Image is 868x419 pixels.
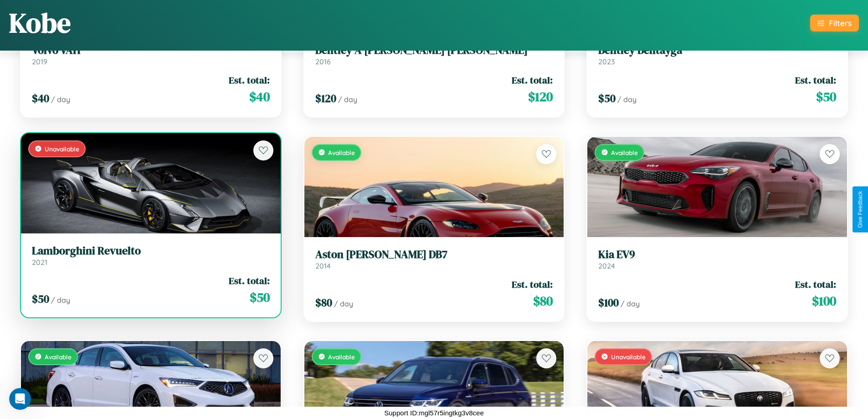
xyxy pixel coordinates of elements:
h3: Bentley A [PERSON_NAME] [PERSON_NAME] [315,44,553,57]
span: Est. total: [795,73,836,87]
h3: Lamborghini Revuelto [32,244,270,258]
span: $ 120 [528,88,553,106]
a: Kia EV92024 [598,248,836,270]
a: Volvo VAH2019 [32,44,270,66]
span: $ 50 [598,91,616,106]
span: 2016 [315,57,331,66]
span: 2014 [315,261,331,270]
h1: Kobe [9,4,71,41]
a: Aston [PERSON_NAME] DB72014 [315,248,553,270]
span: Est. total: [512,278,553,291]
span: $ 50 [816,88,836,106]
h3: Bentley Bentayga [598,44,836,57]
span: / day [338,95,357,104]
span: $ 100 [598,295,619,310]
span: Est. total: [795,278,836,291]
span: Unavailable [611,353,646,361]
a: Bentley A [PERSON_NAME] [PERSON_NAME]2016 [315,44,553,66]
span: Est. total: [229,73,270,87]
span: 2021 [32,258,47,267]
span: $ 80 [533,292,553,310]
p: Support ID: mgl57r5ingtkg3v8cee [384,407,483,419]
span: / day [621,299,640,308]
span: Available [611,149,638,156]
span: Unavailable [45,145,79,153]
h3: Kia EV9 [598,248,836,261]
span: $ 50 [250,288,270,306]
span: 2024 [598,261,615,270]
button: Filters [810,15,859,31]
span: Available [45,353,72,361]
span: $ 80 [315,295,332,310]
span: / day [51,95,70,104]
span: / day [617,95,637,104]
iframe: Intercom live chat [9,388,31,410]
span: 2019 [32,57,47,66]
h3: Volvo VAH [32,44,270,57]
span: Est. total: [229,274,270,287]
span: / day [51,295,70,305]
span: $ 50 [32,291,49,306]
div: Give Feedback [857,191,863,228]
span: 2023 [598,57,615,66]
div: Filters [829,18,852,28]
a: Lamborghini Revuelto2021 [32,244,270,267]
span: Est. total: [512,73,553,87]
span: $ 40 [32,91,49,106]
span: $ 120 [315,91,336,106]
a: Bentley Bentayga2023 [598,44,836,66]
span: $ 100 [812,292,836,310]
span: / day [334,299,353,308]
span: Available [328,353,355,361]
span: Available [328,149,355,156]
span: $ 40 [249,88,270,106]
h3: Aston [PERSON_NAME] DB7 [315,248,553,261]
